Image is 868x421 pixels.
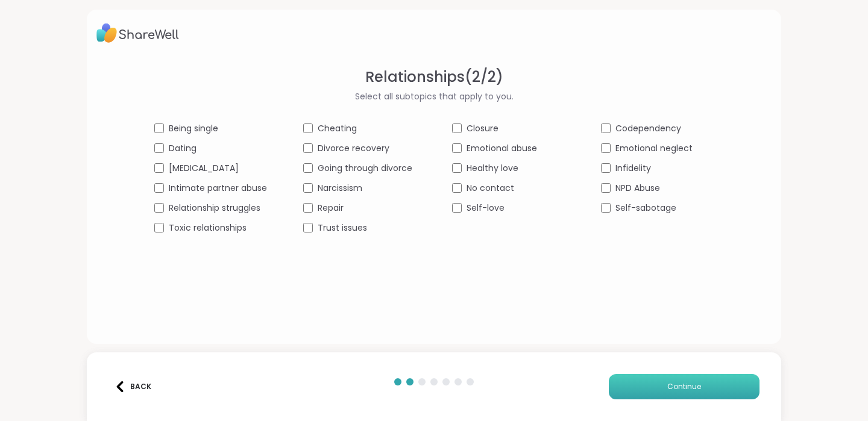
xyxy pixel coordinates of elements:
[365,66,503,88] span: Relationships ( 2 / 2 )
[318,222,367,234] span: Trust issues
[467,122,498,135] span: Closure
[169,182,267,195] span: Intimate partner abuse
[615,162,651,175] span: Infidelity
[467,202,505,214] span: Self-love
[318,202,344,214] span: Repair
[609,374,759,399] button: Continue
[169,202,260,214] span: Relationship struggles
[467,182,514,195] span: No contact
[467,162,518,175] span: Healthy love
[169,162,239,175] span: [MEDICAL_DATA]
[355,90,514,103] span: Select all subtopics that apply to you.
[115,381,151,392] div: Back
[318,182,362,195] span: Narcissism
[667,381,701,392] span: Continue
[169,122,218,135] span: Being single
[318,162,412,175] span: Going through divorce
[318,122,357,135] span: Cheating
[169,222,247,234] span: Toxic relationships
[615,122,681,135] span: Codependency
[96,19,179,47] img: ShareWell Logo
[615,142,693,155] span: Emotional neglect
[169,142,197,155] span: Dating
[467,142,537,155] span: Emotional abuse
[108,374,157,399] button: Back
[318,142,389,155] span: Divorce recovery
[615,202,676,214] span: Self-sabotage
[615,182,660,195] span: NPD Abuse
